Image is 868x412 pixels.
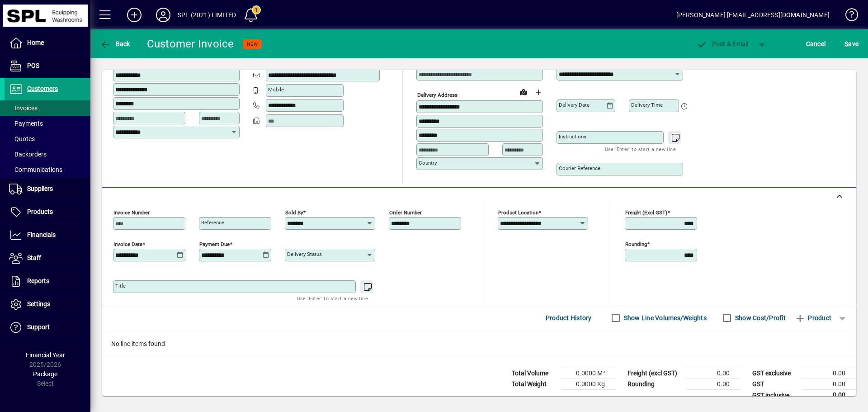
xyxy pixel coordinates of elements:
td: 0.0000 M³ [561,368,616,379]
span: ost & Email [696,40,749,47]
td: Total Weight [507,379,561,390]
span: Product History [546,311,592,325]
span: Communications [9,166,62,173]
td: 0.0000 Kg [561,379,616,390]
mat-label: Mobile [268,86,284,93]
button: Add [120,7,149,23]
span: Cancel [806,37,826,51]
mat-label: Invoice number [113,209,150,216]
button: Choose address [531,85,545,99]
a: Knowledge Base [839,2,857,31]
mat-label: Reference [201,219,224,226]
a: Backorders [5,147,90,162]
span: Back [100,40,130,47]
div: Customer Invoice [147,37,234,51]
div: No line items found [102,330,856,358]
mat-label: Product location [498,209,538,216]
mat-hint: Use 'Enter' to start a new line [297,293,368,303]
td: 0.00 [802,368,856,379]
mat-label: Delivery status [287,251,322,257]
span: Reports [27,277,49,284]
mat-label: Payment due [199,241,230,247]
span: Package [33,370,57,378]
mat-label: Invoice date [113,241,142,247]
span: POS [27,62,39,69]
span: Financials [27,231,56,238]
div: SPL (2021) LIMITED [178,8,236,22]
span: Payments [9,120,43,127]
button: Save [842,36,861,52]
td: Freight (excl GST) [623,368,686,379]
mat-label: Instructions [559,133,586,140]
span: Products [27,208,53,215]
a: Support [5,316,90,339]
span: Backorders [9,151,47,158]
a: Payments [5,116,90,131]
td: 0.00 [802,390,856,401]
span: NEW [247,41,258,47]
span: Product [795,311,831,325]
mat-label: Order number [389,209,422,216]
mat-label: Courier Reference [559,165,600,171]
span: Invoices [9,104,38,112]
mat-label: Title [115,283,126,289]
a: Communications [5,162,90,177]
td: GST [748,379,802,390]
span: Home [27,39,44,46]
span: S [844,40,848,47]
label: Show Cost/Profit [733,313,786,322]
span: Staff [27,254,41,261]
mat-label: Sold by [285,209,303,216]
a: View on map [516,85,531,99]
mat-label: Delivery date [559,102,590,108]
button: Back [98,36,132,52]
label: Show Line Volumes/Weights [622,313,707,322]
td: GST inclusive [748,390,802,401]
td: 0.00 [686,379,741,390]
button: Post & Email [692,36,753,52]
td: Rounding [623,379,686,390]
mat-label: Delivery time [631,102,663,108]
a: Products [5,201,90,223]
span: ave [844,37,859,51]
button: Profile [149,7,178,23]
span: Customers [27,85,58,92]
td: GST exclusive [748,368,802,379]
mat-hint: Use 'Enter' to start a new line [605,144,676,154]
span: Quotes [9,135,35,142]
a: Settings [5,293,90,316]
app-page-header-button: Back [90,36,140,52]
a: Financials [5,224,90,246]
a: Reports [5,270,90,293]
button: Product [790,310,836,326]
a: Staff [5,247,90,270]
button: Cancel [804,36,828,52]
a: Home [5,32,90,54]
span: Settings [27,300,50,308]
span: Support [27,323,50,331]
td: Total Volume [507,368,561,379]
a: Quotes [5,131,90,147]
span: Financial Year [26,351,65,359]
mat-label: Rounding [625,241,647,247]
mat-label: Freight (excl GST) [625,209,667,216]
div: [PERSON_NAME] [EMAIL_ADDRESS][DOMAIN_NAME] [676,8,830,22]
mat-label: Country [419,160,437,166]
button: Product History [542,310,595,326]
span: Suppliers [27,185,53,192]
a: POS [5,55,90,77]
td: 0.00 [802,379,856,390]
a: Invoices [5,100,90,116]
td: 0.00 [686,368,741,379]
span: P [712,40,716,47]
a: Suppliers [5,178,90,200]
